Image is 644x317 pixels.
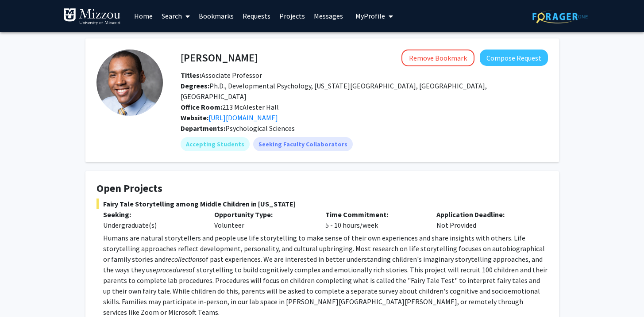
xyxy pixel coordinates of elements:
h4: [PERSON_NAME] [181,50,258,66]
a: Search [157,0,194,31]
a: Messages [309,0,347,31]
a: Requests [238,0,275,31]
img: Profile Picture [96,50,163,116]
b: Titles: [181,71,201,80]
button: Remove Bookmark [401,50,474,66]
b: Office Room: [181,103,222,111]
h4: Open Projects [96,182,548,195]
b: Degrees: [181,81,209,90]
b: Website: [181,113,208,122]
div: 5 - 10 hours/week [319,209,430,230]
em: recollections [166,255,202,264]
em: procedures [156,265,189,274]
span: Fairy Tale Storytelling among Middle Children in [US_STATE] [96,199,548,209]
mat-chip: Accepting Students [181,137,250,151]
span: My Profile [355,11,385,20]
p: Seeking: [103,209,201,220]
mat-chip: Seeking Faculty Collaborators [253,137,353,151]
a: Home [130,0,157,31]
div: Not Provided [430,209,541,230]
a: Projects [275,0,309,31]
b: Departments: [181,124,225,133]
p: Time Commitment: [325,209,423,220]
img: University of Missouri Logo [63,8,121,26]
button: Compose Request to Jordan Booker [480,50,548,66]
span: Ph.D., Developmental Psychology, [US_STATE][GEOGRAPHIC_DATA], [GEOGRAPHIC_DATA], [GEOGRAPHIC_DATA] [181,81,487,101]
div: Volunteer [208,209,319,230]
span: Associate Professor [181,71,262,80]
a: Opens in a new tab [208,113,278,122]
div: Undergraduate(s) [103,220,201,230]
img: ForagerOne Logo [532,10,588,23]
p: Application Deadline: [436,209,534,220]
iframe: Chat [7,277,38,310]
span: 213 McAlester Hall [181,103,279,111]
p: Opportunity Type: [214,209,312,220]
span: Psychological Sciences [225,124,295,133]
a: Bookmarks [194,0,238,31]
